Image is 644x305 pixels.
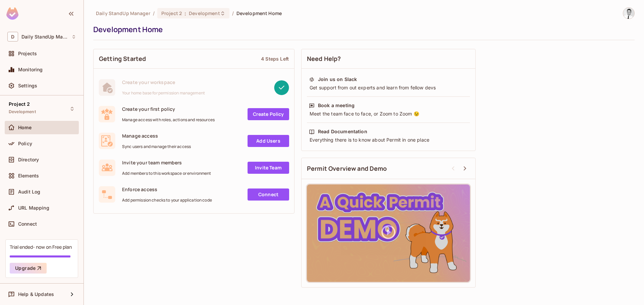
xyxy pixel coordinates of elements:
[122,133,191,139] span: Manage access
[261,56,289,62] div: 4 Steps Left
[248,135,289,147] a: Add Users
[122,144,191,149] span: Sync users and manage their access
[18,51,37,56] span: Projects
[18,67,43,72] span: Monitoring
[122,79,205,85] span: Create your workspace
[318,76,357,83] div: Join us on Slack
[99,55,146,63] span: Getting Started
[236,10,282,16] span: Development Home
[623,8,634,19] img: Goran Jovanovic
[248,188,289,201] a: Connect
[18,83,37,88] span: Settings
[122,106,215,112] span: Create your first policy
[122,90,205,96] span: Your home base for permission management
[248,108,289,120] a: Create Policy
[9,101,30,107] span: Project 2
[18,292,54,297] span: Help & Updates
[248,162,289,174] a: Invite Team
[18,125,32,130] span: Home
[153,10,155,16] li: /
[122,186,212,193] span: Enforce access
[9,109,36,115] span: Development
[318,102,355,109] div: Book a meeting
[307,55,341,63] span: Need Help?
[122,198,212,203] span: Add permission checks to your application code
[184,11,186,16] span: :
[18,205,49,211] span: URL Mapping
[18,157,39,162] span: Directory
[309,84,468,91] div: Get support from out experts and learn from fellow devs
[18,189,40,195] span: Audit Log
[93,24,631,34] div: Development Home
[21,34,68,40] span: Workspace: Daily StandUp Manager
[18,221,37,227] span: Connect
[307,164,387,173] span: Permit Overview and Demo
[122,117,215,123] span: Manage access with roles, actions and resources
[18,173,39,178] span: Elements
[309,110,468,117] div: Meet the team face to face, or Zoom to Zoom 😉
[161,10,182,16] span: Project 2
[318,128,367,135] div: Read Documentation
[232,10,234,16] li: /
[10,244,72,250] div: Trial ended- now on Free plan
[122,171,211,176] span: Add members to this workspace or environment
[96,10,150,16] span: the active workspace
[10,263,47,274] button: Upgrade
[6,7,18,20] img: SReyMgAAAABJRU5ErkJggg==
[309,137,468,143] div: Everything there is to know about Permit in one place
[7,32,18,42] span: D
[18,141,32,146] span: Policy
[122,159,211,166] span: Invite your team members
[189,10,220,16] span: Development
